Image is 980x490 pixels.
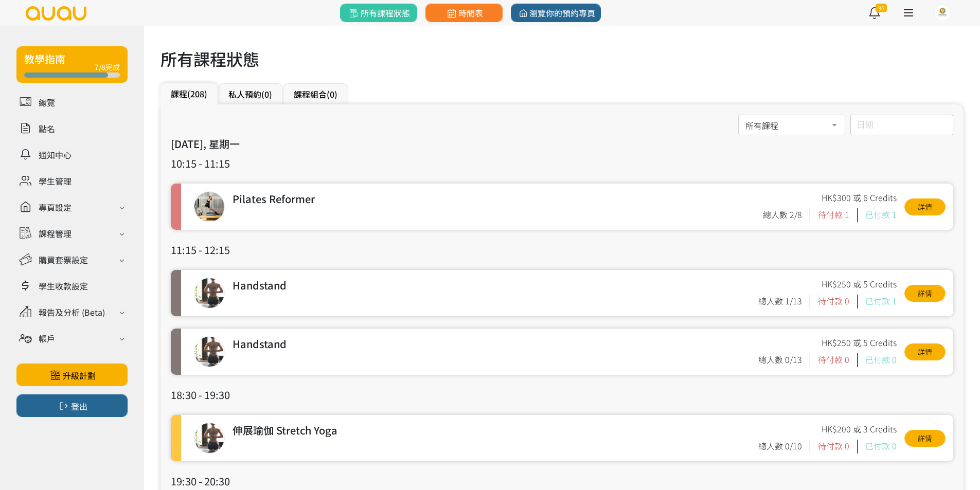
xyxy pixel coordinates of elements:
div: 已付款 1 [865,208,897,222]
div: 已付款 0 [865,353,897,367]
div: Handstand [233,336,756,353]
a: 私人預約(0) [228,88,272,100]
div: 課程管理 [39,227,72,240]
a: 詳情 [904,430,946,447]
h1: 所有課程狀態 [161,46,964,71]
h3: [DATE], 星期一 [171,136,953,152]
div: HK$250 或 5 Credits [822,278,897,295]
a: 所有課程狀態 [340,4,417,22]
div: HK$300 或 6 Credits [822,191,897,208]
span: 96 [876,4,887,12]
div: 報告及分析 (Beta) [39,306,105,318]
div: Pilates Reformer [233,191,760,208]
a: 升級計劃 [16,364,128,386]
div: HK$250 或 5 Credits [822,336,897,353]
h3: 10:15 - 11:15 [171,156,953,171]
div: 總人數 0/10 [758,440,810,453]
div: 待付款 0 [818,295,858,308]
a: 時間表 [425,4,503,22]
h3: 19:30 - 20:30 [171,474,953,489]
h3: 18:30 - 19:30 [171,387,953,403]
div: 待付款 1 [818,208,858,222]
div: HK$200 或 3 Credits [822,423,897,440]
button: 登出 [16,394,128,417]
span: 時間表 [445,7,483,19]
a: 課程(208) [171,87,207,100]
h3: 11:15 - 12:15 [171,242,953,258]
span: 瀏覽你的預約專頁 [516,7,595,19]
span: (0) [327,88,337,100]
div: 待付款 0 [818,440,858,453]
span: (208) [187,87,207,100]
span: 所有課程狀態 [347,7,409,19]
div: 伸展瑜伽 Stretch Yoga [233,423,756,440]
div: 總人數 2/8 [763,208,810,222]
span: 所有課程 [745,118,838,131]
a: 詳情 [904,285,946,302]
div: 待付款 0 [818,353,858,367]
input: 日期 [850,115,953,135]
div: Handstand [233,278,756,295]
div: 已付款 1 [865,295,897,308]
img: logo.svg [25,6,87,21]
div: 購買套票設定 [39,253,88,266]
a: 詳情 [904,198,946,215]
div: 帳戶 [39,332,55,344]
a: 詳情 [904,343,946,360]
div: 總人數 0/13 [758,353,810,367]
span: (0) [261,88,272,100]
div: 專頁設定 [39,201,72,213]
a: 瀏覽你的預約專頁 [511,4,601,22]
div: 總人數 1/13 [758,295,810,308]
div: 已付款 0 [865,440,897,453]
a: 課程組合(0) [294,88,337,100]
